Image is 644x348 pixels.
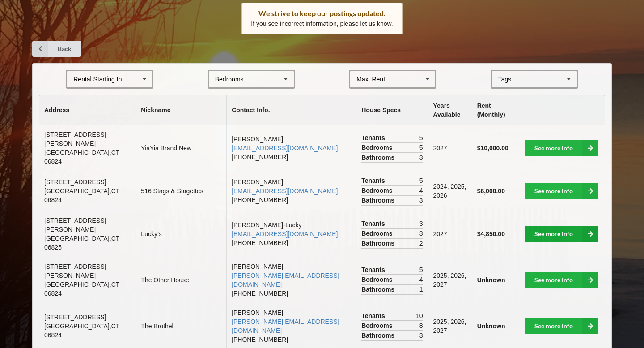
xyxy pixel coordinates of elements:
[496,74,525,85] div: Tags
[419,133,423,142] span: 5
[419,176,423,185] span: 5
[136,171,226,211] td: 516 Stags & Stagettes
[419,321,423,330] span: 8
[419,331,423,340] span: 3
[361,196,397,205] span: Bathrooms
[419,143,423,152] span: 5
[361,186,394,195] span: Bedrooms
[419,275,423,284] span: 4
[44,187,119,204] span: [GEOGRAPHIC_DATA] , CT 06824
[44,281,119,297] span: [GEOGRAPHIC_DATA] , CT 06824
[428,211,472,257] td: 2027
[419,265,423,274] span: 5
[419,196,423,205] span: 3
[419,219,423,228] span: 3
[361,153,397,162] span: Bathrooms
[44,131,106,147] span: [STREET_ADDRESS][PERSON_NAME]
[136,125,226,171] td: YiaYia Brand New
[361,229,394,238] span: Bedrooms
[32,41,81,57] a: Back
[428,257,472,303] td: 2025, 2026, 2027
[356,95,428,125] th: House Specs
[44,178,106,186] span: [STREET_ADDRESS]
[361,285,397,294] span: Bathrooms
[477,187,505,195] b: $6,000.00
[419,186,423,195] span: 4
[419,285,423,294] span: 1
[477,323,505,330] b: Unknown
[419,153,423,162] span: 3
[477,276,505,284] b: Unknown
[428,125,472,171] td: 2027
[226,211,356,257] td: [PERSON_NAME]-Lucky [PHONE_NUMBER]
[232,144,338,152] a: [EMAIL_ADDRESS][DOMAIN_NAME]
[251,9,393,18] div: We strive to keep our postings updated.
[472,95,520,125] th: Rent (Monthly)
[226,95,356,125] th: Contact Info.
[361,219,387,228] span: Tenants
[477,230,505,238] b: $4,850.00
[44,235,119,251] span: [GEOGRAPHIC_DATA] , CT 06825
[361,321,394,330] span: Bedrooms
[525,318,598,334] a: See more info
[226,125,356,171] td: [PERSON_NAME] [PHONE_NUMBER]
[136,95,226,125] th: Nickname
[428,95,472,125] th: Years Available
[136,211,226,257] td: Lucky’s
[44,314,106,321] span: [STREET_ADDRESS]
[232,187,338,195] a: [EMAIL_ADDRESS][DOMAIN_NAME]
[525,140,598,156] a: See more info
[44,263,106,279] span: [STREET_ADDRESS][PERSON_NAME]
[361,176,387,185] span: Tenants
[416,311,423,320] span: 10
[361,331,397,340] span: Bathrooms
[73,76,122,82] div: Rental Starting In
[215,76,244,82] div: Bedrooms
[361,239,397,248] span: Bathrooms
[361,275,394,284] span: Bedrooms
[44,217,106,233] span: [STREET_ADDRESS][PERSON_NAME]
[136,257,226,303] td: The Other House
[525,226,598,242] a: See more info
[44,323,119,339] span: [GEOGRAPHIC_DATA] , CT 06824
[44,149,119,165] span: [GEOGRAPHIC_DATA] , CT 06824
[226,171,356,211] td: [PERSON_NAME] [PHONE_NUMBER]
[356,76,385,82] div: Max. Rent
[428,171,472,211] td: 2024, 2025, 2026
[361,265,387,274] span: Tenants
[226,257,356,303] td: [PERSON_NAME] [PHONE_NUMBER]
[361,311,387,320] span: Tenants
[232,272,339,288] a: [PERSON_NAME][EMAIL_ADDRESS][DOMAIN_NAME]
[232,230,338,238] a: [EMAIL_ADDRESS][DOMAIN_NAME]
[361,143,394,152] span: Bedrooms
[419,229,423,238] span: 3
[361,133,387,142] span: Tenants
[525,272,598,288] a: See more info
[419,239,423,248] span: 2
[39,95,136,125] th: Address
[477,144,508,152] b: $10,000.00
[525,183,598,199] a: See more info
[232,318,339,334] a: [PERSON_NAME][EMAIL_ADDRESS][DOMAIN_NAME]
[251,19,393,28] p: If you see incorrect information, please let us know.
